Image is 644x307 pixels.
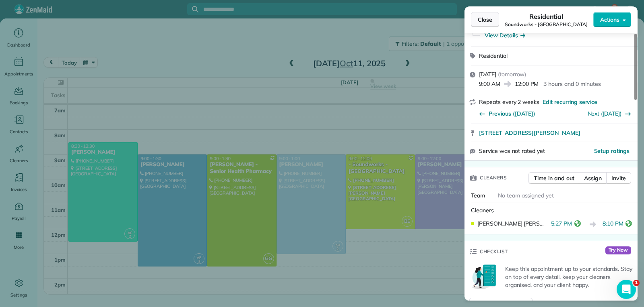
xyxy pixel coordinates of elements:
span: Setup ratings [594,147,630,155]
span: 12:00 PM [515,80,539,88]
span: 8:10 PM [603,220,623,230]
span: Service was not rated yet [479,147,545,155]
span: Assign [584,174,602,182]
span: Time in and out [534,174,574,182]
span: Team [471,192,485,199]
span: Residential [529,12,563,21]
span: Actions [600,16,619,24]
button: Setup ratings [594,147,630,155]
span: Previous ([DATE]) [489,110,535,118]
button: Close [471,12,499,27]
button: View Details [485,31,525,39]
span: Invite [611,174,626,182]
span: [STREET_ADDRESS][PERSON_NAME] [479,129,580,137]
button: Time in and out [528,172,580,184]
span: Residential [479,52,508,59]
a: [STREET_ADDRESS][PERSON_NAME] [479,129,633,137]
span: [DATE] [479,71,496,78]
span: Close [478,16,492,24]
span: ( tomorrow ) [498,71,526,78]
span: Cleaners [480,174,507,182]
p: 3 hours and 0 minutes [543,80,601,88]
span: 9:00 AM [479,80,500,88]
button: Invite [606,172,631,184]
button: Previous ([DATE]) [479,110,535,118]
button: Next ([DATE]) [588,110,632,118]
span: Edit recurring service [543,98,597,106]
span: Try Now [605,246,631,254]
span: Soundworks - [GEOGRAPHIC_DATA] [505,21,588,28]
iframe: Intercom live chat [617,280,636,299]
span: No team assigned yet [498,192,554,199]
span: Cleaners [471,207,494,214]
span: [PERSON_NAME] [PERSON_NAME] [477,220,548,228]
span: 5:27 PM [551,220,572,230]
p: Keep this appointment up to your standards. Stay on top of every detail, keep your cleaners organ... [505,265,633,289]
span: Repeats every 2 weeks [479,98,539,106]
span: 1 [633,280,640,286]
a: Next ([DATE]) [588,110,622,117]
span: Checklist [480,248,508,256]
button: Assign [579,172,607,184]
